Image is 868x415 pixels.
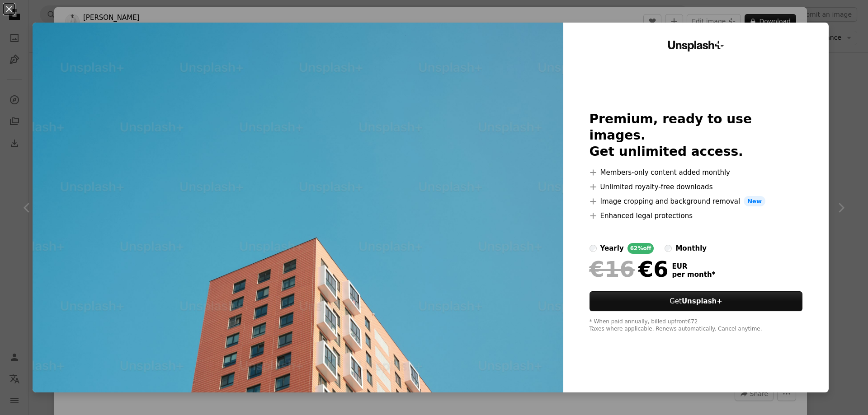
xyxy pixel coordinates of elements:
[590,182,803,192] li: Unlimited royalty-free downloads
[744,196,765,207] span: New
[675,243,707,254] div: monthly
[627,243,654,254] div: 62% off
[665,245,672,252] input: monthly
[590,167,803,178] li: Members-only content added monthly
[590,257,669,281] div: €6
[590,196,803,207] li: Image cropping and background removal
[590,318,803,333] div: * When paid annually, billed upfront €72 Taxes where applicable. Renews automatically. Cancel any...
[590,111,803,160] h2: Premium, ready to use images. Get unlimited access.
[590,210,803,221] li: Enhanced legal protections
[672,270,716,279] span: per month *
[672,262,716,270] span: EUR
[600,243,624,254] div: yearly
[590,291,803,311] button: GetUnsplash+
[590,257,635,281] span: €16
[682,297,722,305] strong: Unsplash+
[590,245,597,252] input: yearly62%off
